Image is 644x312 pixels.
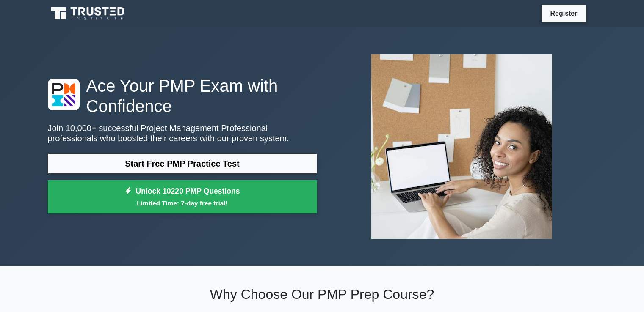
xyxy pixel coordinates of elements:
[545,8,582,19] a: Register
[58,198,307,208] small: Limited Time: 7-day free trial!
[48,76,317,116] h1: Ace Your PMP Exam with Confidence
[48,180,317,214] a: Unlock 10220 PMP QuestionsLimited Time: 7-day free trial!
[48,123,317,143] p: Join 10,000+ successful Project Management Professional professionals who boosted their careers w...
[48,153,317,174] a: Start Free PMP Practice Test
[48,286,597,302] h2: Why Choose Our PMP Prep Course?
